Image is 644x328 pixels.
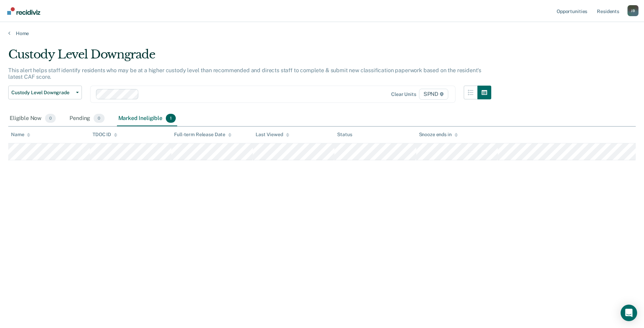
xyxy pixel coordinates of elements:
div: J B [627,5,638,16]
div: Snooze ends in [419,132,458,138]
span: 1 [166,114,176,123]
div: Eligible Now0 [8,111,57,126]
div: Pending0 [68,111,106,126]
button: Custody Level Downgrade [8,86,82,99]
div: Clear units [391,91,416,97]
span: 0 [94,114,104,123]
a: Home [8,30,636,36]
img: Recidiviz [7,7,40,15]
div: Name [11,132,30,138]
div: Status [337,132,352,138]
button: Profile dropdown button [627,5,638,16]
div: Open Intercom Messenger [621,305,637,321]
p: This alert helps staff identify residents who may be at a higher custody level than recommended a... [8,67,481,80]
div: Last Viewed [256,132,289,138]
div: Full-term Release Date [174,132,232,138]
span: Custody Level Downgrade [11,90,73,96]
div: Marked Ineligible1 [117,111,178,126]
span: 0 [45,114,56,123]
div: Custody Level Downgrade [8,47,491,67]
div: TDOC ID [93,132,117,138]
span: SPND [419,89,448,100]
